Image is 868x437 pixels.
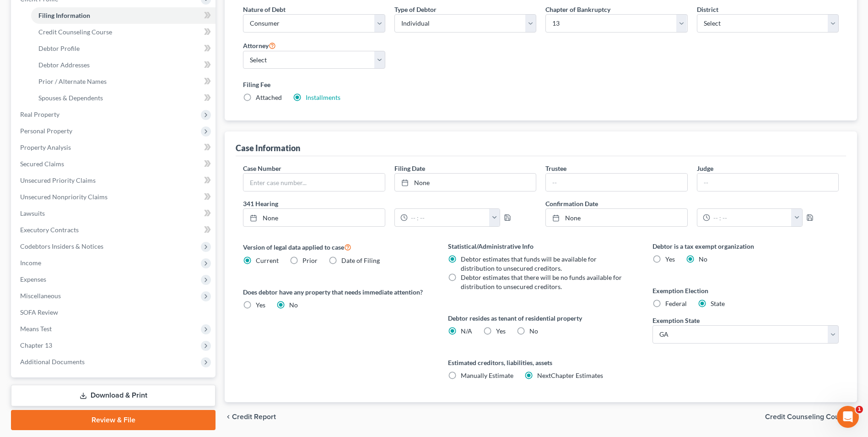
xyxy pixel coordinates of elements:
[38,44,80,52] span: Debtor Profile
[394,5,437,14] label: Type of Debtor
[20,292,61,300] span: Miscellaneous
[11,410,216,430] a: Review & File
[537,371,603,379] span: NextChapter Estimates
[243,241,429,252] label: Version of legal data applied to case
[20,226,79,234] span: Executory Contracts
[31,40,216,57] a: Debtor Profile
[31,57,216,73] a: Debtor Addresses
[13,172,216,189] a: Unsecured Priority Claims
[546,209,687,226] a: None
[243,174,384,191] input: Enter case number...
[256,257,279,264] span: Current
[20,160,64,168] span: Secured Claims
[20,308,58,316] span: SOFA Review
[394,164,425,173] label: Filing Date
[461,327,472,335] span: N/A
[710,209,792,226] input: -- : --
[408,209,490,226] input: -- : --
[225,413,276,421] button: chevron_left Credit Report
[652,241,839,251] label: Debtor is a tax exempt organization
[13,222,216,238] a: Executory Contracts
[306,93,340,101] a: Installments
[243,5,286,14] label: Nature of Debt
[546,174,687,191] input: --
[699,255,707,263] span: No
[38,61,90,69] span: Debtor Addresses
[38,28,112,36] span: Credit Counseling Course
[529,327,538,335] span: No
[665,255,675,263] span: Yes
[38,11,90,19] span: Filing Information
[20,209,45,217] span: Lawsuits
[765,413,850,421] span: Credit Counseling Course
[232,413,276,421] span: Credit Report
[697,5,718,14] label: District
[697,174,838,191] input: --
[448,313,634,323] label: Debtor resides as tenant of residential property
[289,301,298,309] span: No
[461,371,513,379] span: Manually Estimate
[11,385,216,406] a: Download & Print
[837,406,859,428] iframe: Intercom live chat
[20,341,52,349] span: Chapter 13
[395,174,536,191] a: None
[31,73,216,90] a: Prior / Alternate Names
[711,300,725,307] span: State
[243,164,281,173] label: Case Number
[13,139,216,156] a: Property Analysis
[225,413,232,421] i: chevron_left
[13,205,216,222] a: Lawsuits
[38,94,103,102] span: Spouses & Dependents
[448,358,634,367] label: Estimated creditors, liabilities, assets
[238,199,541,208] label: 341 Hearing
[20,127,72,135] span: Personal Property
[541,199,843,208] label: Confirmation Date
[31,7,216,24] a: Filing Information
[38,77,107,85] span: Prior / Alternate Names
[13,189,216,205] a: Unsecured Nonpriority Claims
[545,164,566,173] label: Trustee
[461,273,622,290] span: Debtor estimates that there will be no funds available for distribution to unsecured creditors.
[20,193,108,201] span: Unsecured Nonpriority Claims
[652,316,700,325] label: Exemption State
[856,406,863,413] span: 1
[20,259,41,267] span: Income
[20,275,46,283] span: Expenses
[697,164,713,173] label: Judge
[31,90,216,106] a: Spouses & Dependents
[461,255,597,272] span: Debtor estimates that funds will be available for distribution to unsecured creditors.
[20,176,96,184] span: Unsecured Priority Claims
[20,358,85,366] span: Additional Documents
[20,242,103,250] span: Codebtors Insiders & Notices
[243,80,839,89] label: Filing Fee
[20,110,59,118] span: Real Property
[496,327,506,335] span: Yes
[341,257,380,264] span: Date of Filing
[665,300,687,307] span: Federal
[31,24,216,40] a: Credit Counseling Course
[302,257,318,264] span: Prior
[448,241,634,251] label: Statistical/Administrative Info
[256,93,282,101] span: Attached
[256,301,265,309] span: Yes
[765,413,857,421] button: Credit Counseling Course chevron_right
[13,156,216,172] a: Secured Claims
[243,287,429,297] label: Does debtor have any property that needs immediate attention?
[243,40,276,51] label: Attorney
[652,286,839,295] label: Exemption Election
[20,325,52,333] span: Means Test
[13,304,216,321] a: SOFA Review
[20,143,71,151] span: Property Analysis
[243,209,384,226] a: None
[545,5,610,14] label: Chapter of Bankruptcy
[236,142,300,153] div: Case Information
